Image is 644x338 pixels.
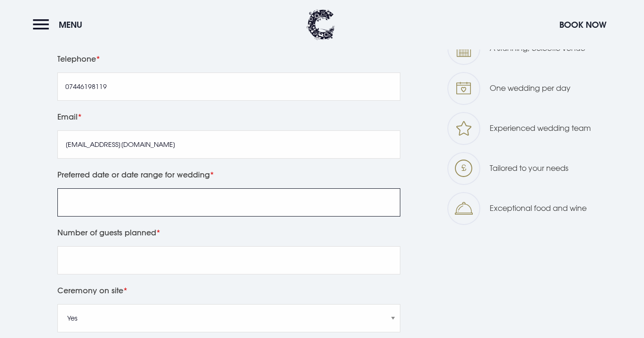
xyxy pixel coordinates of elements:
[57,110,400,123] label: Email
[455,160,472,177] img: Wedding tailored icon
[455,202,473,215] img: Why icon 4 1
[555,15,611,35] button: Book Now
[307,9,335,40] img: Clandeboye Lodge
[57,284,400,297] label: Ceremony on site
[490,201,587,215] p: Exceptional food and wine
[490,161,568,175] p: Tailored to your needs
[490,81,571,95] p: One wedding per day
[57,52,400,65] label: Telephone
[59,19,82,30] span: Menu
[33,15,87,35] button: Menu
[57,168,400,181] label: Preferred date or date range for wedding
[456,121,472,136] img: Wedding team icon
[490,121,591,135] p: Experienced wedding team
[57,226,400,239] label: Number of guests planned
[456,82,471,95] img: Wedding one wedding icon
